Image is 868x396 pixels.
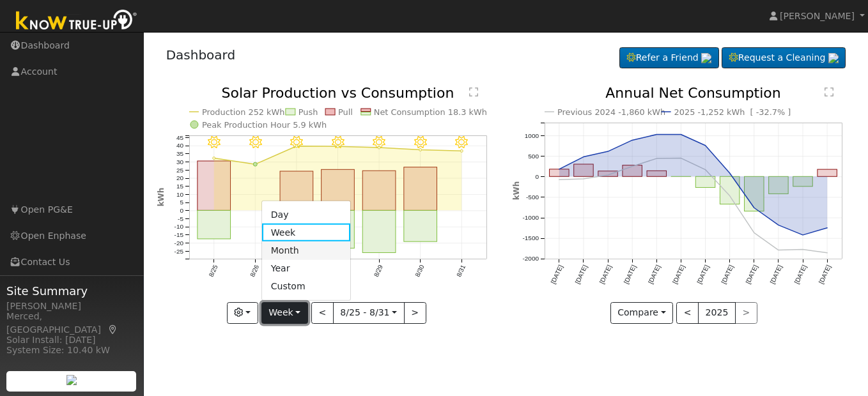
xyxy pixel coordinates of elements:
[776,223,781,228] circle: onclick=""
[262,277,351,295] a: Custom
[321,170,354,211] rect: onclick=""
[818,264,832,285] text: [DATE]
[727,171,732,176] circle: onclick=""
[404,302,426,324] button: >
[419,149,422,151] circle: onclick=""
[574,164,594,176] rect: onclick=""
[605,85,781,101] text: Annual Net Consumption
[262,241,351,259] a: Month
[535,173,539,180] text: 0
[221,85,454,101] text: Solar Production vs Consumption
[655,156,660,161] circle: onclick=""
[512,181,521,201] text: kWh
[378,146,380,149] circle: onclick=""
[249,264,260,278] text: 8/26
[6,310,137,337] div: Merced, [GEOGRAPHIC_DATA]
[321,211,354,248] rect: onclick=""
[752,231,757,236] circle: onclick=""
[373,136,385,149] i: 8/29 - Clear
[166,47,236,63] a: Dashboard
[414,264,425,278] text: 8/30
[249,136,261,149] i: 8/26 - Clear
[176,175,183,182] text: 20
[557,177,562,182] circle: onclick=""
[374,107,487,117] text: Net Consumption 18.3 kWh
[671,264,686,285] text: [DATE]
[605,172,610,178] circle: onclick=""
[619,47,719,69] a: Refer a Friend
[818,169,837,176] rect: onclick=""
[338,107,353,117] text: Pull
[202,107,285,117] text: Production 252 kWh
[647,264,662,285] text: [DATE]
[655,132,660,137] circle: onclick=""
[336,145,339,148] circle: onclick=""
[825,250,830,255] circle: onclick=""
[722,47,846,69] a: Request a Cleaning
[550,169,570,176] rect: onclick=""
[455,136,468,149] i: 8/31 - Clear
[581,176,586,181] circle: onclick=""
[261,302,308,324] button: Week
[6,282,137,300] span: Site Summary
[174,240,183,247] text: -20
[825,225,830,231] circle: onclick=""
[647,171,667,177] rect: onclick=""
[202,120,327,130] text: Peak Production Hour 5.9 kWh
[679,132,684,137] circle: onclick=""
[404,211,437,242] rect: onclick=""
[630,138,635,143] circle: onclick=""
[701,53,711,63] img: retrieve
[698,302,736,324] button: 2025
[176,134,183,141] text: 45
[362,171,396,210] rect: onclick=""
[557,167,562,172] circle: onclick=""
[331,136,344,149] i: 8/28 - Clear
[780,11,855,21] span: [PERSON_NAME]
[197,161,230,210] rect: onclick=""
[800,232,805,238] circle: onclick=""
[469,87,478,97] text: 
[176,167,183,174] text: 25
[793,177,813,187] rect: onclick=""
[674,107,791,117] text: 2025 -1,252 kWh [ -32.7% ]
[769,177,789,194] rect: onclick=""
[679,156,684,161] circle: onclick=""
[598,171,618,176] rect: onclick=""
[157,188,166,207] text: kWh
[10,7,144,36] img: Know True-Up
[574,264,589,285] text: [DATE]
[793,264,808,285] text: [DATE]
[745,264,759,285] text: [DATE]
[522,215,539,222] text: -1000
[581,155,586,160] circle: onclick=""
[212,157,215,160] circle: onclick=""
[6,344,137,357] div: System Size: 10.40 kW
[703,143,708,148] circle: onclick=""
[598,264,613,285] text: [DATE]
[525,132,539,139] text: 1000
[414,136,427,149] i: 8/30 - Clear
[557,107,665,117] text: Previous 2024 -1,860 kWh
[828,53,839,63] img: retrieve
[526,194,539,201] text: -500
[528,153,539,160] text: 500
[630,164,635,169] circle: onclick=""
[404,167,437,211] rect: onclick=""
[176,183,183,190] text: 15
[207,264,219,278] text: 8/25
[752,206,757,211] circle: onclick=""
[253,162,257,166] circle: onclick=""
[176,150,183,157] text: 35
[696,264,711,285] text: [DATE]
[703,167,708,172] circle: onclick=""
[66,375,77,385] img: retrieve
[776,248,781,253] circle: onclick=""
[197,211,230,240] rect: onclick=""
[178,215,183,222] text: -5
[6,333,137,347] div: Solar Install: [DATE]
[769,264,784,285] text: [DATE]
[280,171,313,210] rect: onclick=""
[295,145,298,148] circle: onclick=""
[174,224,183,231] text: -10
